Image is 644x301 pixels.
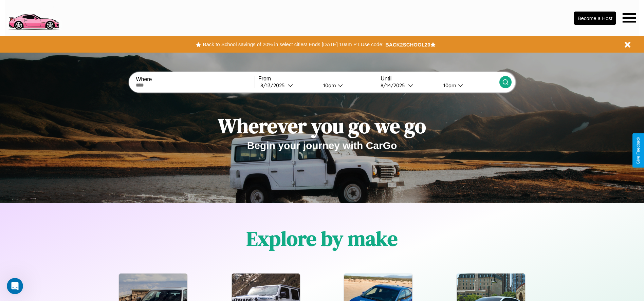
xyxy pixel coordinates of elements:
[385,42,430,48] b: BACK2SCHOOL20
[381,82,408,89] div: 8 / 14 / 2025
[258,76,377,82] label: From
[440,82,458,89] div: 10am
[320,82,338,89] div: 10am
[7,278,23,294] iframe: Intercom live chat
[260,82,288,89] div: 8 / 13 / 2025
[246,225,398,252] h1: Explore by make
[381,76,499,82] label: Until
[5,3,62,32] img: logo
[136,76,254,82] label: Where
[438,82,499,89] button: 10am
[318,82,377,89] button: 10am
[258,82,318,89] button: 8/13/2025
[201,40,385,49] button: Back to School savings of 20% in select cities! Ends [DATE] 10am PT.Use code:
[636,137,641,164] div: Give Feedback
[574,12,616,25] button: Become a Host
